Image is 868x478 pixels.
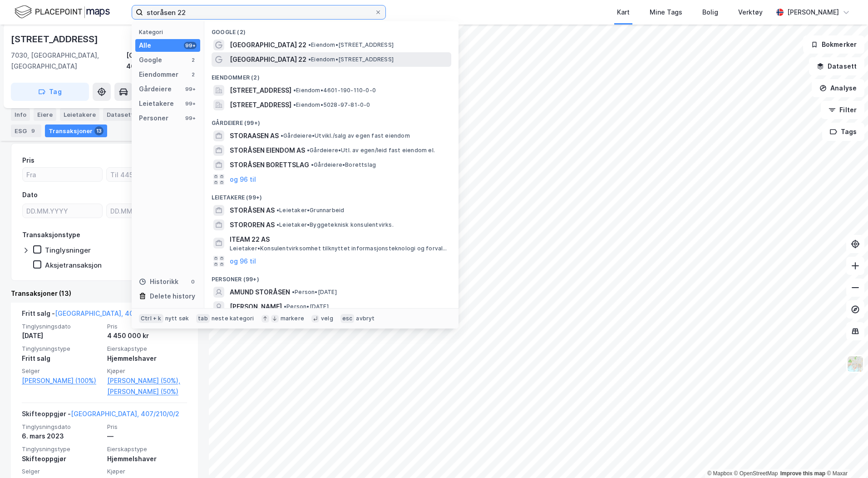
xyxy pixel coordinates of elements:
[230,85,291,96] span: [STREET_ADDRESS]
[230,130,279,141] span: STORAASEN AS
[308,56,311,63] span: •
[107,367,187,375] span: Kjøper
[143,5,375,19] input: Søk på adresse, matrikkel, gårdeiere, leietakere eller personer
[812,79,864,97] button: Analyse
[139,29,200,35] div: Kategori
[787,7,839,18] div: [PERSON_NAME]
[22,229,80,240] div: Transaksjonstype
[139,40,151,51] div: Alle
[276,207,279,214] span: •
[276,221,279,228] span: •
[11,83,89,101] button: Tag
[230,100,291,110] span: [STREET_ADDRESS]
[11,124,41,137] div: ESG
[204,21,459,38] div: Google (2)
[189,278,197,285] div: 0
[307,147,310,154] span: •
[281,315,304,322] div: markere
[707,470,732,477] a: Mapbox
[45,124,107,137] div: Transaksjoner
[230,159,309,170] span: STORÅSEN BORETTSLAG
[189,71,197,78] div: 2
[821,101,864,119] button: Filter
[822,123,864,141] button: Tags
[189,56,197,64] div: 2
[340,314,355,323] div: esc
[103,108,137,121] div: Datasett
[107,453,187,464] div: Hjemmelshaver
[23,168,102,181] input: Fra
[293,87,296,94] span: •
[650,7,682,18] div: Mine Tags
[23,204,102,218] input: DD.MM.YYYY
[22,408,179,423] div: Skifteoppgjør -
[22,431,102,442] div: 6. mars 2023
[107,168,186,181] input: Til 4450000
[107,468,187,475] span: Kjøper
[45,261,102,269] div: Aksjetransaksjon
[293,87,376,94] span: Eiendom • 4601-190-110-0-0
[321,315,333,322] div: velg
[11,288,198,299] div: Transaksjoner (13)
[139,98,174,109] div: Leietakere
[230,234,448,245] span: ITEAM 22 AS
[107,445,187,453] span: Eierskapstype
[230,219,275,230] span: STOROREN AS
[11,108,30,121] div: Info
[15,4,110,20] img: logo.f888ab2527a4732fd821a326f86c7f29.svg
[284,303,286,310] span: •
[230,205,275,216] span: STORÅSEN AS
[204,67,459,83] div: Eiendommer (2)
[293,101,370,109] span: Eiendom • 5028-97-81-0-0
[107,323,187,330] span: Pris
[22,323,102,330] span: Tinglysningsdato
[281,132,410,139] span: Gårdeiere • Utvikl./salg av egen fast eiendom
[107,330,187,341] div: 4 450 000 kr
[107,353,187,364] div: Hjemmelshaver
[22,445,102,453] span: Tinglysningstype
[184,85,197,93] div: 99+
[293,101,296,108] span: •
[139,55,162,65] div: Google
[308,41,394,49] span: Eiendom • [STREET_ADDRESS]
[184,100,197,107] div: 99+
[356,315,375,322] div: avbryt
[22,468,102,475] span: Selger
[139,84,172,95] div: Gårdeiere
[292,289,337,296] span: Person • [DATE]
[307,147,435,154] span: Gårdeiere • Utl. av egen/leid fast eiendom el.
[150,291,195,302] div: Delete history
[204,269,459,285] div: Personer (99+)
[165,315,189,322] div: nytt søk
[311,161,314,168] span: •
[22,330,102,341] div: [DATE]
[311,161,376,169] span: Gårdeiere • Borettslag
[22,367,102,375] span: Selger
[284,303,329,310] span: Person • [DATE]
[60,108,99,121] div: Leietakere
[139,276,178,287] div: Historikk
[230,287,290,298] span: AMUND STORÅSEN
[22,423,102,431] span: Tinglysningsdato
[823,434,868,478] iframe: Chat Widget
[22,453,102,464] div: Skifteoppgjør
[139,69,178,80] div: Eiendommer
[230,145,305,156] span: STORÅSEN EIENDOM AS
[22,375,102,386] a: [PERSON_NAME] (100%)
[107,204,186,218] input: DD.MM.YYYY
[230,40,306,50] span: [GEOGRAPHIC_DATA] 22
[126,50,198,72] div: [GEOGRAPHIC_DATA], 407/210
[230,301,282,312] span: [PERSON_NAME]
[308,56,394,63] span: Eiendom • [STREET_ADDRESS]
[22,155,35,166] div: Pris
[617,7,630,18] div: Kart
[230,256,256,267] button: og 96 til
[45,246,91,254] div: Tinglysninger
[139,113,168,124] div: Personer
[230,245,449,252] span: Leietaker • Konsulentvirksomhet tilknyttet informasjonsteknologi og forvaltning og drift av IT-sy...
[204,112,459,129] div: Gårdeiere (99+)
[230,54,306,65] span: [GEOGRAPHIC_DATA] 22
[212,315,254,322] div: neste kategori
[276,221,394,229] span: Leietaker • Byggeteknisk konsulentvirks.
[308,41,311,48] span: •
